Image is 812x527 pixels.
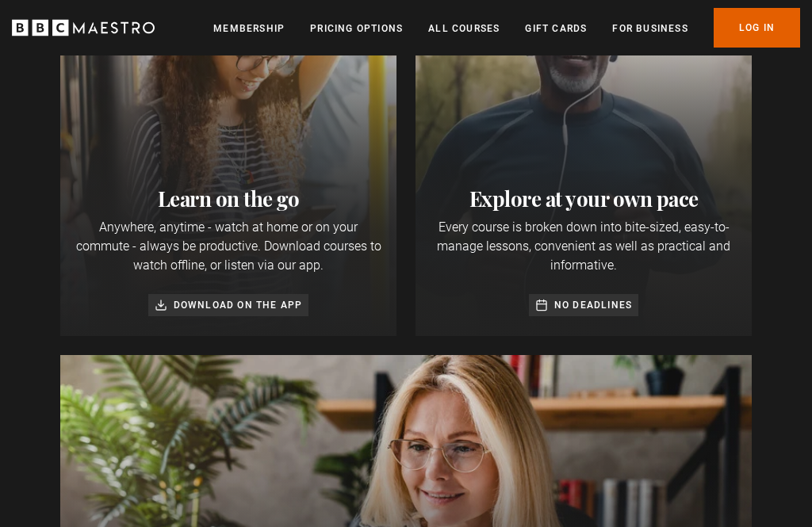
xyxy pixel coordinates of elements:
[554,297,632,313] p: No deadlines
[213,21,285,36] a: Membership
[310,21,403,36] a: Pricing Options
[428,186,739,212] h2: Explore at your own pace
[428,21,500,36] a: All Courses
[213,8,800,48] nav: Primary
[612,21,688,36] a: For business
[12,16,155,40] svg: BBC Maestro
[428,218,739,275] p: Every course is broken down into bite-sized, easy-to-manage lessons, convenient as well as practi...
[525,21,587,36] a: Gift Cards
[174,297,303,313] p: Download on the app
[714,8,800,48] a: Log In
[73,186,384,212] h2: Learn on the go
[73,218,384,275] p: Anywhere, anytime - watch at home or on your commute - always be productive. Download courses to ...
